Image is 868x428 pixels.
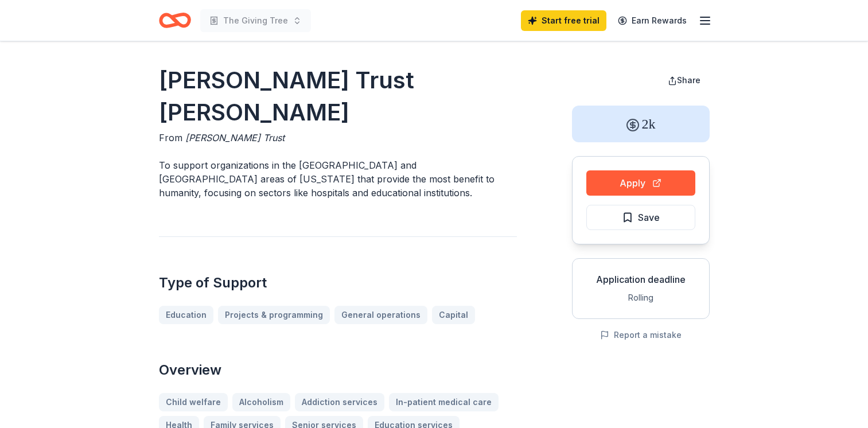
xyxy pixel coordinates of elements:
button: Save [586,205,695,230]
span: The Giving Tree [223,14,288,28]
h2: Overview [159,361,517,379]
button: Share [659,69,710,92]
h2: Type of Support [159,274,517,292]
div: 2k [572,106,710,142]
div: From [159,131,517,145]
span: Share [677,75,700,85]
button: Apply [586,170,695,196]
a: Capital [432,306,475,324]
a: Projects & programming [218,306,330,324]
a: Earn Rewards [611,10,694,31]
div: Application deadline [582,273,700,286]
button: Report a mistake [600,328,682,342]
div: Rolling [582,291,700,305]
h1: [PERSON_NAME] Trust [PERSON_NAME] [159,64,517,129]
a: Education [159,306,213,324]
a: General operations [334,306,427,324]
p: To support organizations in the [GEOGRAPHIC_DATA] and [GEOGRAPHIC_DATA] areas of [US_STATE] that ... [159,158,517,200]
span: [PERSON_NAME] Trust [185,132,285,143]
a: Start free trial [521,10,606,31]
span: Save [638,210,660,225]
a: Home [159,7,191,34]
button: The Giving Tree [200,9,311,32]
